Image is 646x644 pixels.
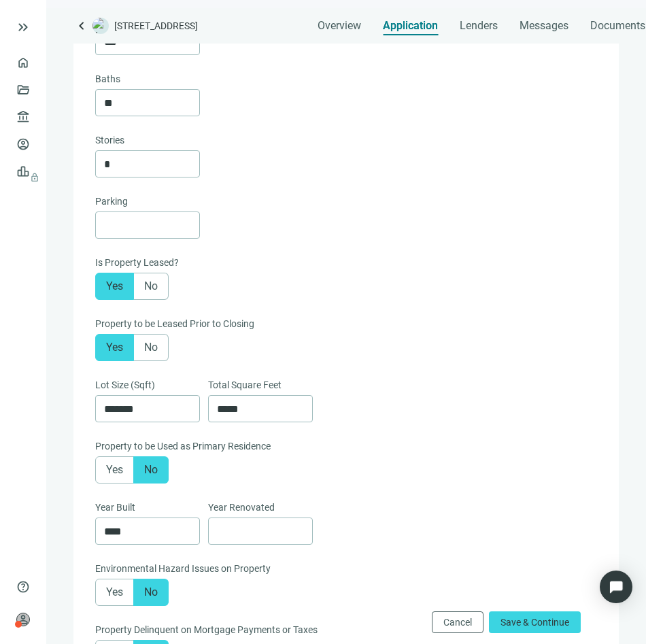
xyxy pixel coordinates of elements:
span: Environmental Hazard Issues on Property [95,561,271,576]
span: No [144,586,158,598]
span: Documents [590,19,645,33]
span: [STREET_ADDRESS] [114,19,198,33]
span: No [144,279,158,292]
span: No [144,463,158,476]
span: Yes [106,586,123,598]
span: Yes [106,463,123,476]
span: Total Square Feet [208,377,282,392]
span: Property to be Used as Primary Residence [95,439,271,454]
div: Open Intercom Messenger [600,571,632,603]
body: Rich Text Area. Press ALT-0 for help. [11,11,453,294]
span: Yes [106,279,123,292]
span: Year Built [95,500,135,515]
button: Cancel [432,611,483,633]
span: No [144,341,158,354]
span: Is Property Leased? [95,255,179,270]
span: Parking [95,194,128,209]
span: Overview [318,19,361,33]
img: deal-logo [92,18,109,34]
span: Save & Continue [500,617,569,628]
span: Messages [520,19,568,32]
span: Year Renovated [208,500,275,515]
span: person [16,613,30,626]
span: Property to be Leased Prior to Closing [95,316,254,331]
span: Yes [106,341,123,354]
button: keyboard_double_arrow_right [15,19,31,35]
span: help [16,580,30,594]
span: Baths [95,71,120,86]
span: Lot Size (Sqft) [95,377,155,392]
span: Application [383,19,438,33]
span: Stories [95,133,124,148]
a: keyboard_arrow_left [73,18,90,34]
span: Property Delinquent on Mortgage Payments or Taxes [95,622,318,637]
span: Cancel [443,617,472,628]
span: Lenders [460,19,498,33]
button: Save & Continue [489,611,581,633]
